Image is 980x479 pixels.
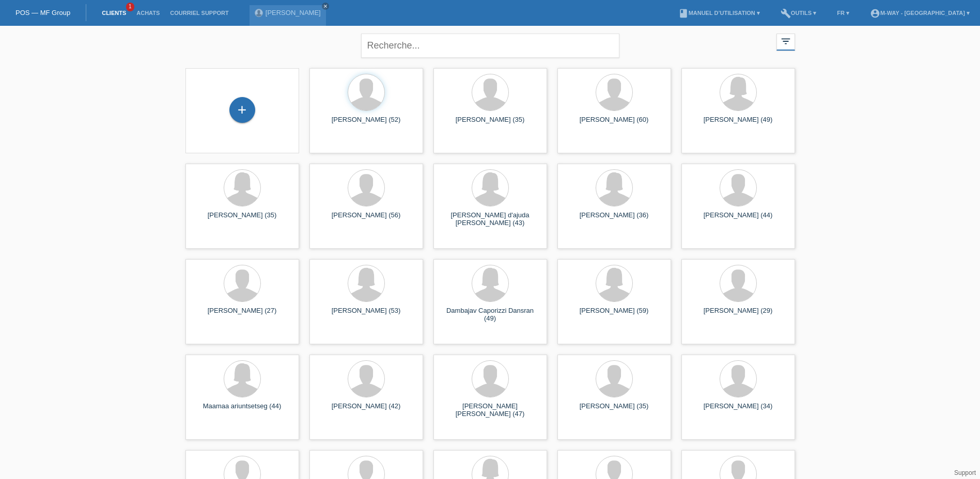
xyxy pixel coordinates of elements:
[194,211,291,228] div: [PERSON_NAME] (35)
[690,211,787,228] div: [PERSON_NAME] (44)
[678,8,689,19] i: book
[780,36,791,47] i: filter_list
[690,307,787,323] div: [PERSON_NAME] (29)
[442,307,539,323] div: Dambajav Caporizzi Dansran (49)
[566,116,663,132] div: [PERSON_NAME] (60)
[690,116,787,132] div: [PERSON_NAME] (49)
[690,402,787,419] div: [PERSON_NAME] (34)
[870,8,880,19] i: account_circle
[126,3,134,11] span: 1
[865,10,975,16] a: account_circlem-way - [GEOGRAPHIC_DATA] ▾
[954,469,976,476] a: Support
[442,402,539,419] div: [PERSON_NAME] [PERSON_NAME] (47)
[318,402,415,419] div: [PERSON_NAME] (42)
[442,211,539,228] div: [PERSON_NAME] d'ajuda [PERSON_NAME] (43)
[775,10,821,16] a: buildOutils ▾
[194,402,291,419] div: Maamaa ariuntsetseg (44)
[832,10,854,16] a: FR ▾
[15,9,70,17] a: POS — MF Group
[323,4,328,9] i: close
[266,9,321,17] a: [PERSON_NAME]
[566,307,663,323] div: [PERSON_NAME] (59)
[318,116,415,132] div: [PERSON_NAME] (52)
[566,211,663,228] div: [PERSON_NAME] (36)
[673,10,765,16] a: bookManuel d’utilisation ▾
[566,402,663,419] div: [PERSON_NAME] (35)
[165,10,234,16] a: Courriel Support
[230,101,255,119] div: Enregistrer le client
[318,211,415,228] div: [PERSON_NAME] (56)
[131,10,165,16] a: Achats
[194,307,291,323] div: [PERSON_NAME] (27)
[318,307,415,323] div: [PERSON_NAME] (53)
[781,8,791,19] i: build
[442,116,539,132] div: [PERSON_NAME] (35)
[322,3,329,10] a: close
[97,10,131,16] a: Clients
[361,34,619,58] input: Recherche...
